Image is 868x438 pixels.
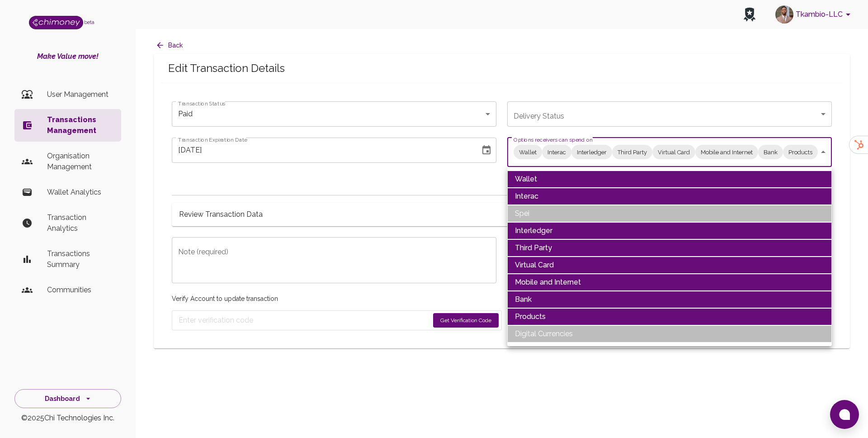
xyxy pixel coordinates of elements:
li: Third Party [507,239,832,257]
li: Wallet [507,171,832,188]
li: Virtual Card [507,257,832,274]
li: Products [507,308,832,325]
li: Spei [507,205,832,222]
li: Bank [507,291,832,308]
li: Mobile and Internet [507,274,832,291]
button: Open chat window [830,400,859,429]
li: Interac [507,188,832,205]
li: Interledger [507,222,832,239]
li: Digital Currencies [507,325,832,343]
